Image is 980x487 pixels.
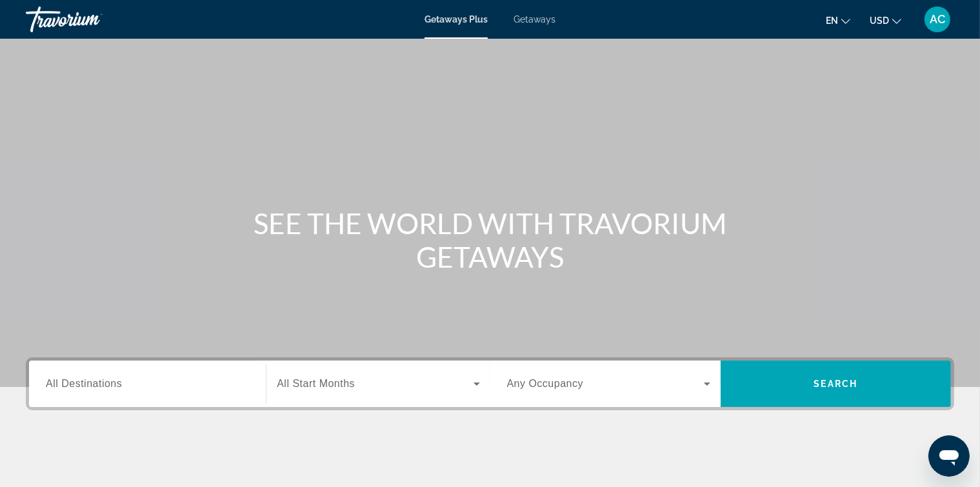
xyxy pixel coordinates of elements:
button: Change currency [870,11,901,30]
input: Select destination [46,377,249,392]
iframe: Button to launch messaging window [928,435,970,477]
h1: SEE THE WORLD WITH TRAVORIUM GETAWAYS [248,206,732,273]
div: Search widget [29,361,951,407]
span: Search [814,379,858,389]
a: Travorium [26,3,155,36]
button: Change language [826,11,850,30]
span: All Destinations [46,378,122,389]
span: en [826,15,838,26]
button: User Menu [921,6,954,33]
a: Getaways [514,14,555,25]
a: Getaways Plus [425,14,488,25]
button: Search [721,361,951,407]
span: All Start Months [277,378,355,389]
span: USD [870,15,889,26]
span: Any Occupancy [507,378,584,389]
span: AC [930,13,945,26]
